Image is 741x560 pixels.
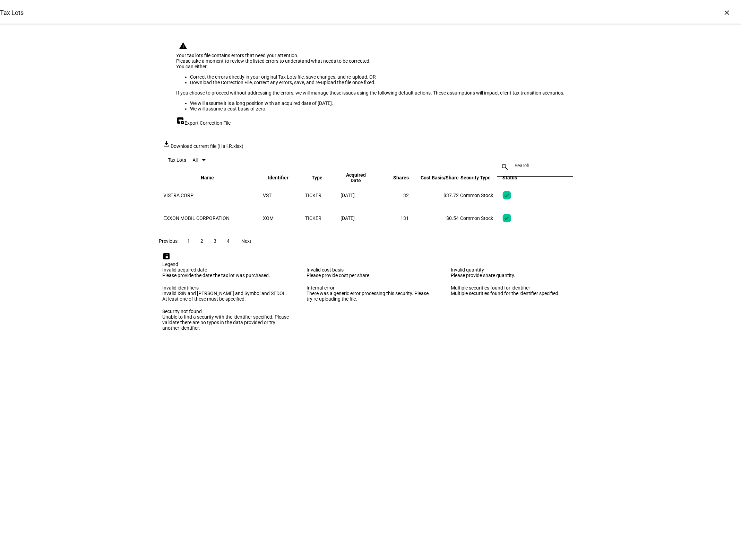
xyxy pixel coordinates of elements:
[383,175,409,180] span: Shares
[305,193,339,198] div: TICKER
[176,64,565,69] div: You can either
[341,215,355,221] span: [DATE]
[451,267,579,273] div: Invalid quantity
[155,234,182,248] button: Previous
[312,175,333,180] span: Type
[451,285,579,291] div: Multiple securities found for identifier
[307,267,434,273] div: Invalid cost basis
[411,215,459,221] div: $0.54
[515,163,555,168] input: Search
[504,215,510,221] mat-icon: check
[451,291,579,296] div: Multiple securities found for the identifier specified.
[341,193,355,198] span: [DATE]
[263,215,304,221] div: XOM
[163,314,290,331] div: Unable to find a security with the identifier specified. Please validate there are no typos in th...
[307,273,434,278] div: Please provide cost per share.
[163,252,171,260] mat-icon: list_alt
[722,7,733,18] div: ×
[183,234,195,248] button: 1
[263,193,304,198] div: VST
[168,157,187,163] eth-data-table-title: Tax Lots
[176,53,565,58] div: Your tax lots file contains errors that need your attention.
[451,273,579,278] div: Please provide share quantity.
[176,116,185,125] mat-icon: export_notes
[193,157,198,163] span: All
[190,106,565,112] li: We will assume a cost basis of zero.
[305,215,339,221] div: TICKER
[404,193,409,198] span: 32
[411,193,459,198] div: $37.72
[163,309,290,314] div: Security not found
[185,120,231,126] span: Export Correction File
[190,100,565,106] li: We will assume it is a long position with an acquired date of [DATE].
[163,267,290,273] div: Invalid acquired date
[179,42,188,50] mat-icon: warning
[163,273,290,278] div: Please provide the date the tax lot was purchased.
[176,58,565,64] div: Please take a moment to review the listed errors to understand what needs to be corrected.
[188,238,190,244] span: 1
[268,175,299,180] span: Identifier
[163,285,290,291] div: Invalid identifiers
[411,175,459,180] span: Cost Basis/Share
[307,291,434,302] div: There was a generic error processing this security. Please try re-uploading the file.
[164,193,262,198] div: VISTRA CORP
[159,238,178,244] span: Previous
[196,234,208,248] button: 2
[460,215,501,221] div: Common Stock
[460,193,501,198] div: Common Stock
[460,175,501,180] span: Security Type
[497,163,514,171] mat-icon: search
[171,143,244,149] span: Download current file (Hall.R.xlsx)
[163,140,171,148] mat-icon: file_download
[341,172,382,183] span: Acquired Date
[503,175,528,180] span: Status
[214,238,217,244] span: 3
[163,291,290,302] div: Invalid ISIN and [PERSON_NAME] and Symbol and SEDOL. At least one of these must be specified.
[307,285,434,291] div: Internal error
[201,238,204,244] span: 2
[201,175,224,180] span: Name
[190,74,565,80] li: Correct the errors directly in your original Tax Lots file, save changes, and re-upload, OR
[164,215,262,221] div: EXXON MOBIL CORPORATION
[504,193,510,198] mat-icon: check
[190,80,565,85] li: Download the Correction File, correct any errors, save, and re-upload the file once fixed.
[401,215,409,221] span: 131
[209,234,222,248] button: 3
[163,261,579,267] div: Legend
[176,90,565,96] div: If you choose to proceed without addressing the errors, we will manage these issues using the fol...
